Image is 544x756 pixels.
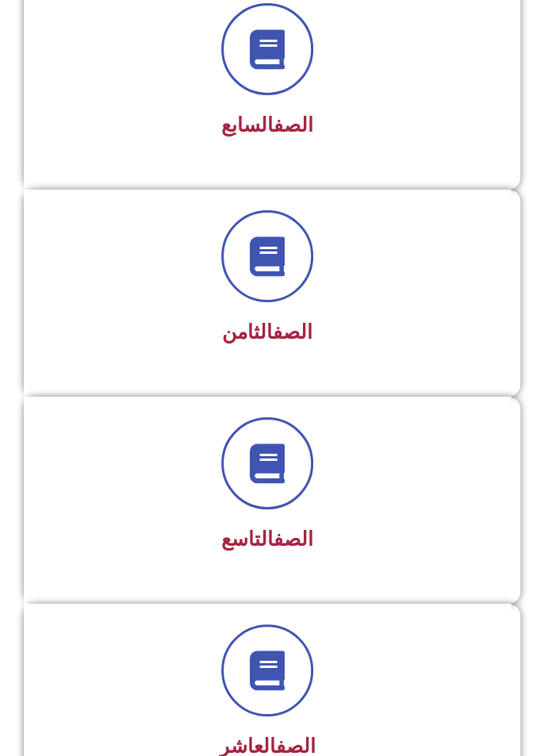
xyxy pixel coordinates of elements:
[274,113,313,136] a: الصف
[273,320,312,343] a: الصف
[221,528,313,551] span: التاسع
[274,528,313,551] a: الصف
[222,320,312,343] span: الثامن
[221,113,313,136] span: السابع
